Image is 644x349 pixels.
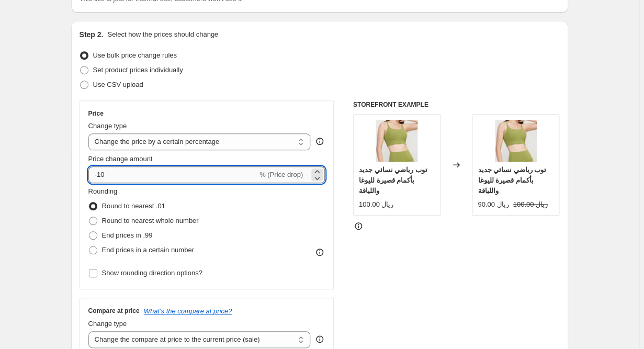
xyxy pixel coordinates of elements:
div: 90.00 ريال [478,199,509,210]
img: 1ba500e1-2262-4f52-b5aa-8ef7ba955bd3_80x.jpg [376,120,417,162]
span: Round to nearest whole number [102,217,199,224]
span: توب رياضي نسائي جديد بأكمام قصيرة لليوغا واللياقة [478,166,546,195]
span: % (Price drop) [259,171,303,178]
span: Use CSV upload [93,81,143,88]
strike: 100.00 ريال [513,199,547,210]
span: توب رياضي نسائي جديد بأكمام قصيرة لليوغا واللياقة [359,166,427,195]
div: 100.00 ريال [359,199,393,210]
span: Set product prices individually [93,66,183,74]
div: help [314,136,325,147]
span: Price change amount [88,155,153,163]
span: End prices in a certain number [102,246,194,254]
span: Change type [88,122,127,130]
h3: Price [88,109,104,118]
span: Round to nearest .01 [102,202,165,210]
div: help [314,334,325,344]
span: Change type [88,320,127,328]
button: What's the compare at price? [144,307,232,315]
img: 1ba500e1-2262-4f52-b5aa-8ef7ba955bd3_80x.jpg [495,120,537,162]
span: Rounding [88,187,118,195]
h3: Compare at price [88,307,140,315]
span: Use bulk price change rules [93,51,177,59]
input: -15 [88,166,257,183]
p: Select how the prices should change [107,29,218,40]
h6: STOREFRONT EXAMPLE [353,100,560,109]
span: Show rounding direction options? [102,269,202,277]
span: End prices in .99 [102,231,153,239]
h2: Step 2. [80,29,104,40]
